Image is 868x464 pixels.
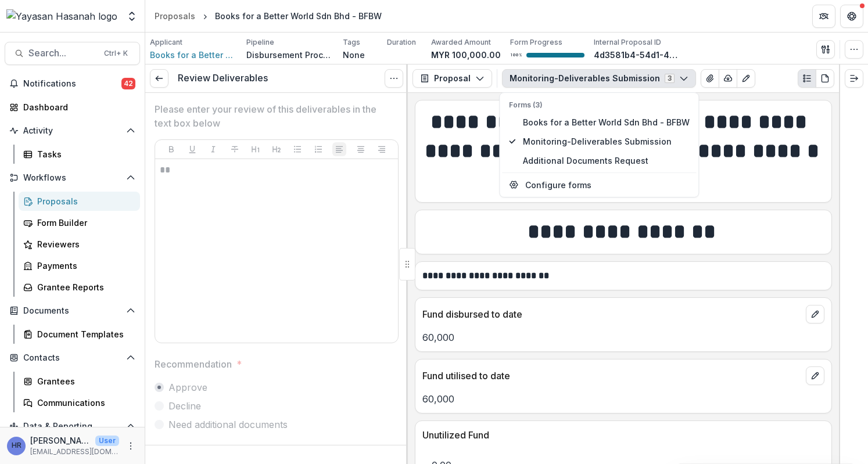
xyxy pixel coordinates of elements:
button: Align Center [354,142,368,156]
h3: Review Deliverables [178,73,268,84]
p: 60,000 [422,330,824,344]
button: Open Documents [5,301,140,320]
p: Forms (3) [509,100,689,110]
p: None [343,49,365,61]
button: Open entity switcher [124,5,140,28]
span: 42 [121,78,135,89]
button: Search... [5,42,140,65]
span: Notifications [23,79,121,89]
p: Fund disbursed to date [422,307,801,321]
div: Payments [37,260,131,272]
p: Awarded Amount [431,37,491,48]
span: Workflows [23,173,121,183]
span: Additional Documents Request [523,154,690,167]
a: Reviewers [19,235,140,254]
div: Reviewers [37,238,131,250]
button: Partners [812,5,835,28]
a: Tasks [19,145,140,164]
button: Heading 1 [249,142,263,156]
a: Communications [19,393,140,412]
p: Unutilized Fund [422,428,820,442]
p: Applicant [150,37,182,48]
div: Proposals [37,195,131,207]
span: Approve [168,380,207,394]
div: Document Templates [37,328,131,340]
button: Bold [164,142,178,156]
div: Grantee Reports [37,281,131,293]
button: Underline [185,142,199,156]
button: Strike [228,142,242,156]
a: Proposals [19,192,140,211]
a: Dashboard [5,98,140,117]
button: Italicize [206,142,220,156]
span: Search... [28,48,97,59]
button: Open Data & Reporting [5,417,140,436]
div: Tasks [37,148,131,160]
div: Grantees [37,375,131,387]
p: Internal Proposal ID [594,37,661,48]
a: Books for a Better World Sdn Bhd [150,49,237,61]
div: Form Builder [37,217,131,229]
button: Ordered List [311,142,325,156]
a: Proposals [150,8,200,24]
a: Form Builder [19,213,140,232]
button: More [124,439,138,453]
a: Document Templates [19,325,140,344]
a: Payments [19,256,140,275]
p: Please enter your review of this deliverables in the text box below [155,102,392,130]
button: Expand right [845,69,863,88]
p: [PERSON_NAME] [30,434,91,447]
img: Yayasan Hasanah logo [6,9,117,23]
p: 4d3581b4-54d1-43de-a9e9-2675d5b46d77 [594,49,681,61]
span: Documents [23,306,121,316]
div: Proposals [155,10,195,22]
p: Pipeline [246,37,274,48]
button: Notifications42 [5,74,140,93]
p: [EMAIL_ADDRESS][DOMAIN_NAME] [30,447,119,457]
button: PDF view [816,69,834,88]
p: Duration [387,37,416,48]
div: Hanis Anissa binti Abd Rafar [12,442,21,449]
a: Grantee Reports [19,278,140,297]
span: Need additional documents [168,418,288,431]
p: Form Progress [510,37,562,48]
button: Open Workflows [5,168,140,187]
button: Monitoring-Deliverables Submission3 [502,69,696,88]
button: Proposal [413,69,492,88]
div: Books for a Better World Sdn Bhd - BFBW [215,10,382,22]
p: 60,000 [422,392,824,406]
button: Bullet List [290,142,304,156]
button: Get Help [840,5,863,28]
p: Tags [343,37,360,48]
button: Open Activity [5,121,140,140]
span: Books for a Better World Sdn Bhd - BFBW [523,116,690,128]
nav: breadcrumb [150,8,386,24]
button: Options [385,69,403,88]
button: edit [806,366,824,385]
button: Edit as form [737,69,755,88]
button: edit [806,305,824,323]
p: 100 % [510,51,522,59]
p: MYR 100,000.00 [431,49,501,61]
div: Communications [37,397,131,409]
button: Plaintext view [798,69,816,88]
div: Dashboard [23,101,131,113]
span: Monitoring-Deliverables Submission [523,135,690,148]
a: Grantees [19,372,140,391]
div: Ctrl + K [102,47,130,60]
p: Fund utilised to date [422,369,801,383]
p: User [95,436,119,446]
span: Data & Reporting [23,422,121,431]
p: Disbursement Process [246,49,333,61]
button: Open Contacts [5,348,140,367]
button: Align Right [375,142,389,156]
span: Contacts [23,353,121,363]
span: Activity [23,126,121,136]
button: Heading 2 [270,142,284,156]
p: Recommendation [155,357,232,371]
span: Decline [168,399,201,413]
button: Align Left [332,142,346,156]
button: View Attached Files [701,69,719,88]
